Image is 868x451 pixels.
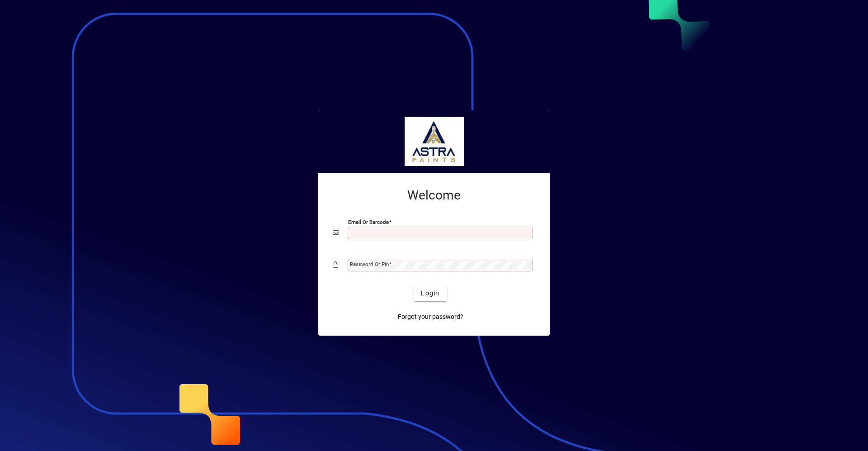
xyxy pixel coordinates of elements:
[394,309,467,325] a: Forgot your password?
[421,289,439,298] span: Login
[350,261,389,267] mat-label: Password or Pin
[398,312,463,322] span: Forgot your password?
[333,188,535,203] h2: Welcome
[414,285,447,301] button: Login
[348,219,389,225] mat-label: Email or Barcode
